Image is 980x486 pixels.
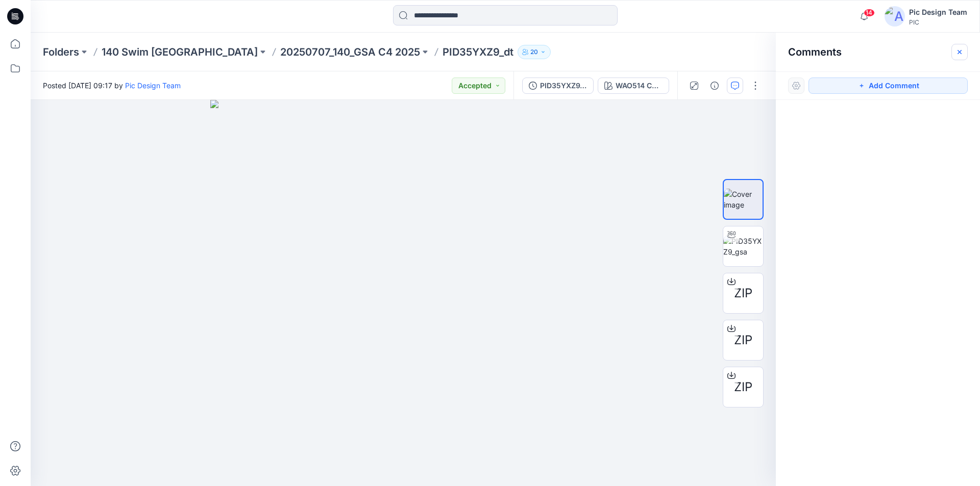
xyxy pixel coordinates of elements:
span: 14 [864,9,875,17]
div: Pic Design Team [909,6,967,18]
a: 20250707_140_GSA C4 2025 [280,45,420,59]
img: PID35YXZ9_gsa [723,236,763,257]
span: ZIP [734,331,752,349]
button: 20 [518,45,551,59]
p: 20 [530,46,538,58]
span: ZIP [734,378,752,396]
div: PIC [909,18,967,26]
button: WAO514 C2 Denim Blue [598,78,669,94]
button: Add Comment [808,78,968,94]
img: Cover image [724,189,763,210]
img: avatar [885,6,905,27]
div: WAO514 C2 Denim Blue [616,80,663,91]
a: Pic Design Team [125,81,181,90]
p: PID35YXZ9_dt [443,45,513,59]
img: eyJhbGciOiJIUzI1NiIsImtpZCI6IjAiLCJzbHQiOiJzZXMiLCJ0eXAiOiJKV1QifQ.eyJkYXRhIjp7InR5cGUiOiJzdG9yYW... [210,100,597,486]
span: Posted [DATE] 09:17 by [43,80,181,91]
h2: Comments [788,46,842,58]
button: Details [706,78,723,94]
a: 140 Swim [GEOGRAPHIC_DATA] [102,45,258,59]
a: Folders [43,45,79,59]
button: PID35YXZ9_GSA [522,78,594,94]
span: ZIP [734,284,752,302]
div: PID35YXZ9_GSA [540,80,587,91]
